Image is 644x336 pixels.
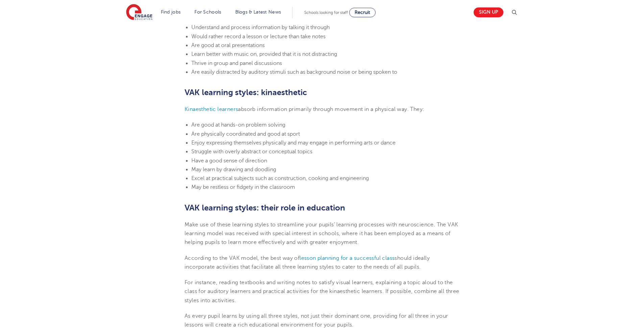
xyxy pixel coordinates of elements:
[185,255,300,261] span: According to the VAK model, the best way of
[185,106,238,112] a: Kinaesthetic learners
[194,9,221,15] a: For Schools
[349,8,376,17] a: Recruit
[304,10,348,15] span: Schools looking for staff
[185,313,448,328] span: As every pupil learns by using all three styles, not just their dominant one, providing for all t...
[238,106,424,112] span: absorb information primarily through movement in a physical way. They:
[191,158,267,164] span: Have a good sense of direction
[185,203,345,212] b: VAK learning styles: their role in education
[191,69,397,75] span: Are easily distracted by auditory stimuli such as background noise or being spoken to
[191,122,285,128] span: Are good at hands-on problem solving
[191,184,295,190] span: May be restless or fidgety in the classroom
[355,10,370,15] span: Recruit
[191,149,312,155] span: Struggle with overly abstract or conceptual topics
[300,255,395,261] a: lesson planning for a successful class
[474,7,503,17] a: Sign up
[235,9,281,15] a: Blogs & Latest News
[185,88,307,97] b: VAK learning styles: kinaesthetic
[191,42,265,48] span: Are good at oral presentations
[126,4,152,21] img: Engage Education
[191,33,326,40] span: Would rather record a lesson or lecture than take notes
[191,24,330,30] span: Understand and process information by talking it through
[191,166,276,173] span: May learn by drawing and doodling
[191,60,282,66] span: Thrive in group and panel discussions
[191,140,396,146] span: Enjoy expressing themselves physically and may engage in performing arts or dance
[161,9,181,15] a: Find jobs
[185,222,458,246] span: Make use of these learning styles to streamline your pupils’ learning processes with neuroscience...
[191,131,300,137] span: Are physically coordinated and good at sport
[185,255,430,270] span: should ideally incorporate activities that facilitate all three learning styles to cater to the n...
[185,279,459,304] span: For instance, reading textbooks and writing notes to satisfy visual learners, explaining a topic ...
[191,51,337,57] span: Learn better with music on, provided that it is not distracting
[191,175,369,181] span: Excel at practical subjects such as construction, cooking and engineering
